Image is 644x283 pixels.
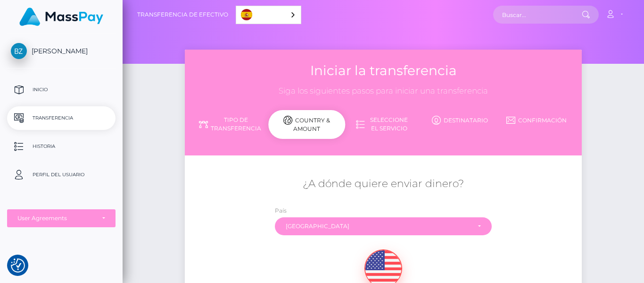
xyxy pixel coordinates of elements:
a: Inicio [7,78,116,102]
span: [PERSON_NAME] [7,47,116,55]
h5: ¿A dónde quiere enviar dinero? [192,177,575,191]
a: Transferencia de efectivo [137,5,228,25]
h3: Iniciar la transferencia [192,61,575,80]
a: Transferencia [7,106,116,130]
a: Perfil del usuario [7,163,116,187]
h3: Siga los siguientes pasos para iniciar una transferencia [192,86,575,97]
div: Language [236,6,301,24]
p: Perfil del usuario [11,168,112,182]
button: Argentina [275,217,492,235]
div: Country & Amount [269,110,345,139]
label: País [275,206,287,215]
a: Destinatario [421,112,498,129]
button: Consent Preferences [11,258,25,273]
a: Seleccione el servicio [345,112,421,137]
aside: Language selected: Español [236,6,301,24]
button: User Agreements [7,209,116,227]
p: Inicio [11,83,112,97]
p: Transferencia [11,111,112,125]
a: Historia [7,135,116,158]
img: MassPay [19,8,103,26]
a: Tipo de transferencia [192,112,268,137]
p: Historia [11,139,112,154]
img: Revisit consent button [11,258,25,273]
div: User Agreements [17,214,95,222]
div: [GEOGRAPHIC_DATA] [286,223,471,230]
input: Buscar... [493,6,582,24]
a: Confirmación [498,112,574,129]
a: Español [236,6,301,24]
